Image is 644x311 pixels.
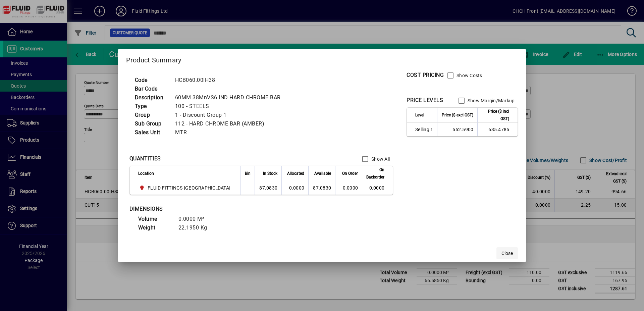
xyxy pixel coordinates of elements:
[131,85,172,93] td: Bar Code
[314,170,331,177] span: Available
[407,71,444,79] div: COST PRICING
[362,181,393,195] td: 0.0000
[118,49,526,68] h2: Product Summary
[255,181,281,195] td: 87.0830
[415,126,433,133] span: Selling 1
[131,93,172,102] td: Description
[148,185,230,191] span: FLUID FITTINGS [GEOGRAPHIC_DATA]
[131,111,172,119] td: Group
[466,97,515,104] label: Show Margin/Markup
[172,76,289,85] td: HCB060.00IH38
[415,111,424,119] span: Level
[477,123,518,136] td: 635.4785
[129,205,297,213] div: DIMENSIONS
[308,181,335,195] td: 87.0830
[442,111,473,119] span: Price ($ excl GST)
[175,215,215,223] td: 0.0000 M³
[263,170,277,177] span: In Stock
[131,119,172,128] td: Sub Group
[131,76,172,85] td: Code
[482,108,509,122] span: Price ($ incl GST)
[437,123,477,136] td: 552.5900
[135,223,175,232] td: Weight
[366,166,384,181] span: On Backorder
[172,102,289,111] td: 100 - STEELS
[129,155,161,163] div: QUANTITIES
[501,250,513,257] span: Close
[172,93,289,102] td: 60MM 38MnVS6 IND HARD CHROME BAR
[287,170,304,177] span: Allocated
[138,184,233,192] span: FLUID FITTINGS CHRISTCHURCH
[172,119,289,128] td: 112 - HARD CHROME BAR (AMBER)
[343,185,358,191] span: 0.0000
[135,215,175,223] td: Volume
[172,111,289,119] td: 1 - Discount Group 1
[245,170,251,177] span: Bin
[496,247,518,259] button: Close
[131,102,172,111] td: Type
[131,128,172,137] td: Sales Unit
[455,72,482,79] label: Show Costs
[342,170,358,177] span: On Order
[370,156,390,162] label: Show All
[407,96,443,104] div: PRICE LEVELS
[172,128,289,137] td: MTR
[281,181,308,195] td: 0.0000
[138,170,154,177] span: Location
[175,223,215,232] td: 22.1950 Kg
